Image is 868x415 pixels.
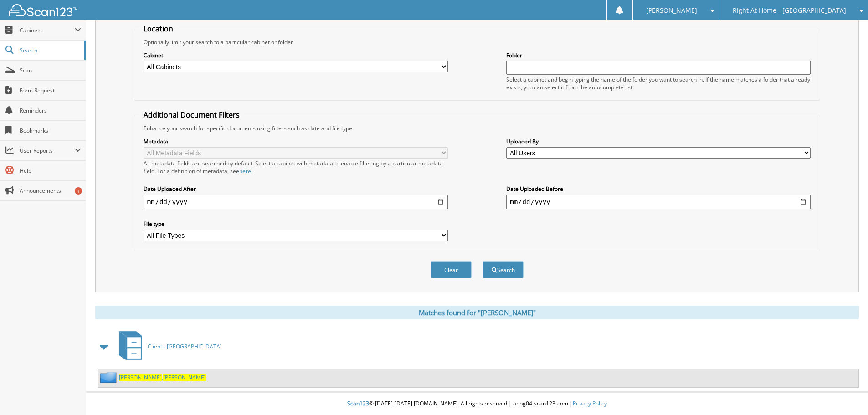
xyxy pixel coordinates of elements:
span: Help [20,167,81,174]
span: User Reports [20,147,75,154]
span: Form Request [20,87,81,94]
input: start [144,195,448,209]
span: Bookmarks [20,127,81,134]
span: Announcements [20,187,81,195]
span: Right At Home - [GEOGRAPHIC_DATA] [733,8,846,13]
span: [PERSON_NAME] [163,374,206,381]
span: [PERSON_NAME] [646,8,697,13]
legend: Additional Document Filters [139,110,244,120]
div: © [DATE]-[DATE] [DOMAIN_NAME]. All rights reserved | appg04-scan123-com | [86,393,868,415]
div: Select a cabinet and begin typing the name of the folder you want to search in. If the name match... [506,76,811,91]
label: Date Uploaded Before [506,185,811,193]
a: Privacy Policy [573,400,607,407]
div: Optionally limit your search to a particular cabinet or folder [139,38,815,46]
span: [PERSON_NAME] [119,374,162,381]
label: Uploaded By [506,138,811,145]
label: File type [144,220,448,228]
label: Metadata [144,138,448,145]
input: end [506,195,811,209]
a: Client - [GEOGRAPHIC_DATA] [113,328,222,364]
span: Cabinets [20,26,75,34]
a: here [239,167,251,175]
div: Enhance your search for specific documents using filters such as date and file type. [139,124,815,132]
img: folder2.png [100,372,119,383]
span: Scan123 [347,400,369,407]
a: [PERSON_NAME],[PERSON_NAME] [119,374,206,381]
label: Folder [506,51,811,59]
span: Client - [GEOGRAPHIC_DATA] [148,343,222,350]
span: Scan [20,67,81,74]
div: All metadata fields are searched by default. Select a cabinet with metadata to enable filtering b... [144,159,448,175]
span: Search [20,46,80,54]
legend: Location [139,24,178,34]
div: 1 [75,187,82,195]
span: Reminders [20,107,81,114]
button: Search [483,261,524,278]
button: Clear [431,261,472,278]
label: Cabinet [144,51,448,59]
img: scan123-logo-white.svg [9,4,77,16]
label: Date Uploaded After [144,185,448,193]
div: Matches found for "[PERSON_NAME]" [95,306,859,319]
